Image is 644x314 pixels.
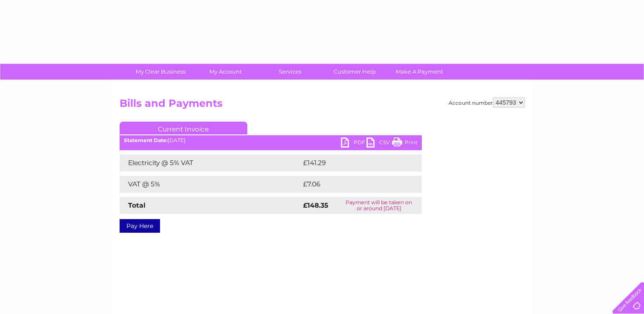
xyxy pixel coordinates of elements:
[384,64,455,80] a: Make A Payment
[124,137,168,143] b: Statement Date:
[120,122,247,134] a: Current Invoice
[120,137,422,143] div: [DATE]
[341,137,366,150] a: PDF
[126,64,196,80] a: My Clear Business
[255,64,325,80] a: Services
[190,64,260,80] a: My Account
[301,176,402,193] td: £7.06
[392,137,418,150] a: Print
[449,97,525,108] div: Account number
[320,64,390,80] a: Customer Help
[336,197,422,214] td: Payment will be taken on or around [DATE]
[366,137,392,150] a: CSV
[128,201,146,209] strong: Total
[301,154,406,171] td: £141.29
[120,176,301,193] td: VAT @ 5%
[120,97,525,114] h2: Bills and Payments
[120,154,301,171] td: Electricity @ 5% VAT
[303,201,328,209] strong: £148.35
[120,219,160,233] a: Pay Here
